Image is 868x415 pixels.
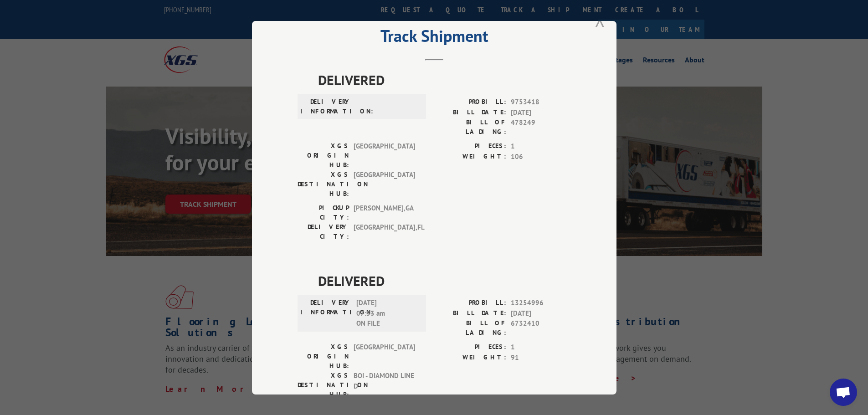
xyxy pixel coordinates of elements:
span: 91 [511,352,571,363]
span: 6732410 [511,318,571,338]
span: 1 [511,342,571,353]
label: DELIVERY INFORMATION: [300,298,352,329]
label: WEIGHT: [434,352,506,363]
label: DELIVERY CITY: [298,222,349,241]
label: XGS ORIGIN HUB: [298,141,349,170]
label: BILL OF LADING: [434,118,506,137]
button: Close modal [595,8,605,32]
h2: Track Shipment [298,30,571,47]
span: DELIVERED [318,70,571,90]
label: BILL DATE: [434,308,506,318]
span: 106 [511,151,571,162]
span: [DATE] 07:53 am ON FILE [356,298,418,329]
label: PIECES: [434,342,506,353]
span: 9753418 [511,97,571,108]
label: PICKUP CITY: [298,203,349,222]
span: [GEOGRAPHIC_DATA] [354,141,415,170]
span: [GEOGRAPHIC_DATA] , FL [354,222,415,241]
span: 1 [511,141,571,152]
label: PROBILL: [434,298,506,308]
label: DELIVERY INFORMATION: [300,97,352,116]
span: [DATE] [511,107,571,118]
span: DELIVERED [318,271,571,291]
label: BILL OF LADING: [434,318,506,338]
span: [DATE] [511,308,571,318]
span: 478249 [511,118,571,137]
div: Open chat [830,379,857,406]
span: 13254996 [511,298,571,308]
label: PROBILL: [434,97,506,108]
label: PIECES: [434,141,506,152]
label: XGS DESTINATION HUB: [298,170,349,199]
label: WEIGHT: [434,151,506,162]
span: BOI - DIAMOND LINE D [354,371,415,400]
label: BILL DATE: [434,107,506,118]
span: [GEOGRAPHIC_DATA] [354,342,415,371]
span: [PERSON_NAME] , GA [354,203,415,222]
span: [GEOGRAPHIC_DATA] [354,170,415,199]
label: XGS ORIGIN HUB: [298,342,349,371]
label: XGS DESTINATION HUB: [298,371,349,400]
